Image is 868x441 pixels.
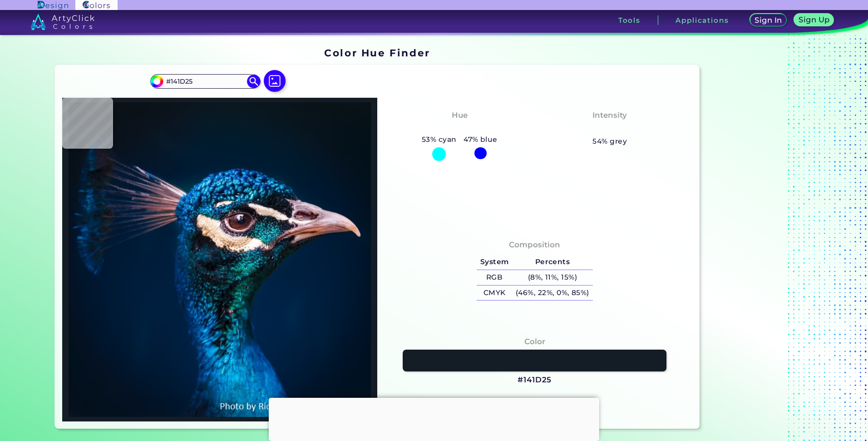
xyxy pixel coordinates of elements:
[524,335,545,348] h4: Color
[67,102,373,417] img: img_pavlin.jpg
[38,1,68,10] img: ArtyClick Design logo
[755,17,782,24] h5: Sign In
[703,44,817,432] iframe: Advertisement
[518,375,552,386] h3: #141D25
[460,134,501,145] h5: 47% blue
[618,17,641,24] h3: Tools
[418,134,460,145] h5: 53% cyan
[592,109,627,122] h4: Intensity
[799,16,829,24] h5: Sign Up
[509,238,560,251] h4: Composition
[269,398,599,439] iframe: Advertisement
[795,14,833,26] a: Sign Up
[751,14,786,26] a: Sign In
[593,123,627,134] h3: Pastel
[477,270,512,285] h5: RGB
[512,270,592,285] h5: (8%, 11%, 15%)
[512,255,592,270] h5: Percents
[324,46,430,60] h1: Color Hue Finder
[477,255,512,270] h5: System
[247,75,261,88] img: icon search
[452,109,468,122] h4: Hue
[477,286,512,301] h5: CMYK
[512,286,592,301] h5: (46%, 22%, 0%, 85%)
[30,14,94,30] img: logo_artyclick_colors_white.svg
[676,17,729,24] h3: Applications
[264,70,286,92] img: icon picture
[434,123,485,134] h3: Cyan-Blue
[592,135,627,147] h5: 54% grey
[163,75,247,87] input: type color..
